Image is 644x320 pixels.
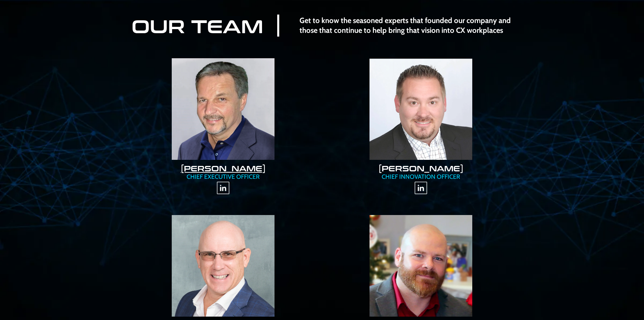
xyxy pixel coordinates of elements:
a: https://www.linkedin.com/in/tony-degaetano-479431/ [135,181,312,195]
p: CHIEF INNOVATION OFFICER [329,173,513,181]
a: [PERSON_NAME] [181,163,266,173]
a: https://www.opstel.com/dustyn-hadley [332,215,510,317]
strong: Get to know the seasoned experts that founded our company and those that continue to help bring t... [300,16,511,35]
a: https://www.opstel.com/jim-yostrum [135,215,312,317]
a: https://www.opstel.com/paulp [332,58,510,160]
a: [PERSON_NAME] [378,163,463,173]
p: OUR TEAM [131,14,264,38]
a: https://www.opstel.com/tonyd [135,58,312,160]
p: CHIEF EXECUTIVE OFFICER [131,173,315,181]
a: https://www.linkedin.com/in/pprinke/ [332,181,510,195]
